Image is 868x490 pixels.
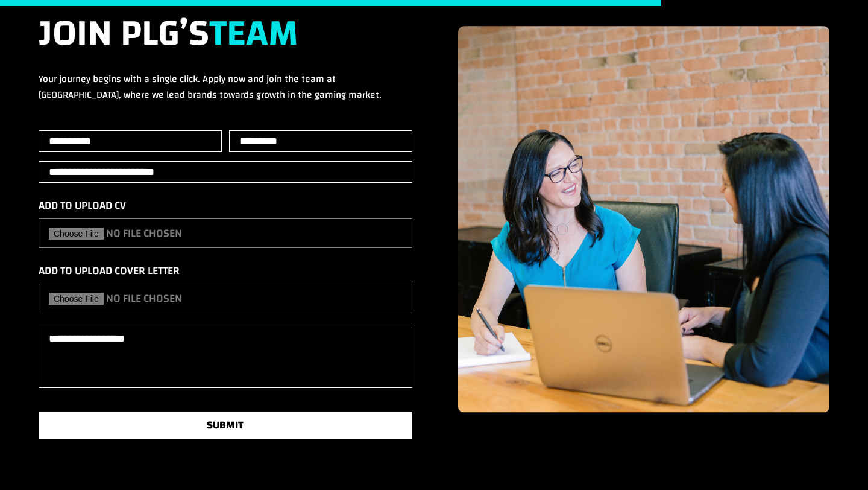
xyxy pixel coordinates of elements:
button: SUBMIT [39,412,412,439]
p: Your journey begins with a single click. Apply now and join the team at [GEOGRAPHIC_DATA], where ... [39,71,412,103]
h2: Join PLG’s [39,12,412,71]
iframe: Chat Widget [808,432,868,490]
label: Add to upload cover letter [39,262,180,279]
img: Placeholder Image (2) [458,26,829,413]
label: Add to upload cv [39,197,126,214]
